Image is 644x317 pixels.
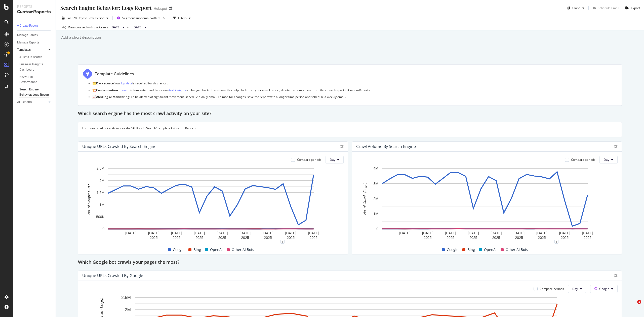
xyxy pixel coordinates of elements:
[627,300,639,312] iframe: Intercom live chat
[78,141,348,254] div: Unique URLs Crawled By Search EngineCompare periodsDayA chart.1GoogleBingOpenAIOther AI Bots
[356,166,614,242] svg: A chart.
[19,74,48,85] div: Keywords Performance
[399,231,410,235] text: [DATE]
[150,235,157,239] text: 2025
[513,231,525,235] text: [DATE]
[17,23,52,28] a: + Create Report
[297,157,321,162] div: Compare periods
[623,4,640,12] button: Export
[374,166,378,170] text: 4M
[536,231,547,235] text: [DATE]
[241,235,249,239] text: 2025
[17,23,38,28] div: + Create Report
[87,182,91,215] text: No. of Unique URLS
[568,285,586,293] button: Day
[239,231,251,235] text: [DATE]
[78,64,622,106] div: Template Guidelines 🗂️Data source:Yourlog datais required for this report. 🏗️Customization: Clone...
[326,156,344,164] button: Day
[356,144,416,149] div: Crawl Volume By Search Engine
[19,87,52,97] a: Search Engine Behavior: Logs Report
[96,95,129,99] strong: Alerting or Monitoring
[19,62,48,72] div: Business Insights Dashboard
[102,227,104,231] text: 0
[194,231,205,235] text: [DATE]
[154,6,167,11] div: Hubspot
[17,47,31,52] div: Templates
[287,235,295,239] text: 2025
[599,156,618,164] button: Day
[97,166,104,170] text: 2.5M
[67,16,85,20] span: Last 28 Days
[572,287,578,291] span: Day
[97,190,104,194] text: 1.5M
[310,235,317,239] text: 2025
[78,110,622,118] div: Which search engine has the most crawl activity on your site?
[591,4,619,12] button: Schedule Email
[100,178,104,182] text: 2M
[599,287,609,291] span: Google
[363,183,367,215] text: No. of Crawls (Logs)
[115,14,167,22] button: Segment:subdomain/offers
[467,247,475,253] span: Bing
[445,231,456,235] text: [DATE]
[60,14,110,22] button: Last 28 DaysvsPrev. Period
[169,88,186,92] a: text insights
[637,300,641,304] span: 1
[82,166,340,242] svg: A chart.
[125,307,131,312] text: 2M
[540,287,564,291] div: Compare periods
[604,157,609,162] span: Day
[17,99,32,105] div: All Reports
[376,227,378,231] text: 0
[133,25,142,30] span: 2025 Jul. 29th
[78,258,179,267] h2: Which Google bot crawls your pages the most?
[68,25,109,30] div: Data crossed with the Crawls
[571,157,595,162] div: Compare periods
[125,231,136,235] text: [DATE]
[330,157,335,162] span: Day
[148,231,159,235] text: [DATE]
[19,74,52,85] a: Keywords Performance
[92,95,618,99] p: 📈 : To be alerted of significant movement, schedule a daily email. To monitor changes, save the r...
[17,33,52,38] a: Manage Tables
[19,87,49,97] div: Search Engine Behavior: Logs Report
[468,231,479,235] text: [DATE]
[96,215,104,219] text: 500K
[96,81,114,85] strong: Data source:
[193,247,201,253] span: Bing
[447,235,454,239] text: 2025
[121,81,132,85] a: log data
[515,235,523,239] text: 2025
[584,235,591,239] text: 2025
[264,235,272,239] text: 2025
[554,240,558,244] div: 1
[232,247,254,253] span: Other AI Bots
[17,40,39,45] div: Manage Reports
[422,231,433,235] text: [DATE]
[17,40,52,45] a: Manage Reports
[169,7,172,10] div: arrow-right-arrow-left
[506,247,528,253] span: Other AI Bots
[590,285,618,293] button: Google
[447,247,458,253] span: Google
[173,235,180,239] text: 2025
[96,88,119,92] strong: Customization:
[210,247,223,253] span: OpenAI
[61,35,101,40] div: Add a short description
[82,144,156,149] div: Unique URLs Crawled By Search Engine
[572,6,580,10] div: Clone
[82,273,143,278] div: Unique URLs Crawled By Google
[285,231,296,235] text: [DATE]
[109,24,127,30] button: [DATE]
[100,203,104,207] text: 1M
[122,16,160,20] span: Segment: subdomain/offers
[308,231,319,235] text: [DATE]
[280,240,285,244] div: 1
[95,71,134,77] div: Template Guidelines
[92,88,618,92] p: 🏗️ this template to add your own or change charts. To remove this help block from your email repo...
[19,55,42,60] div: AI Bots in Search
[566,4,586,12] button: Clone
[424,235,431,239] text: 2025
[171,231,182,235] text: [DATE]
